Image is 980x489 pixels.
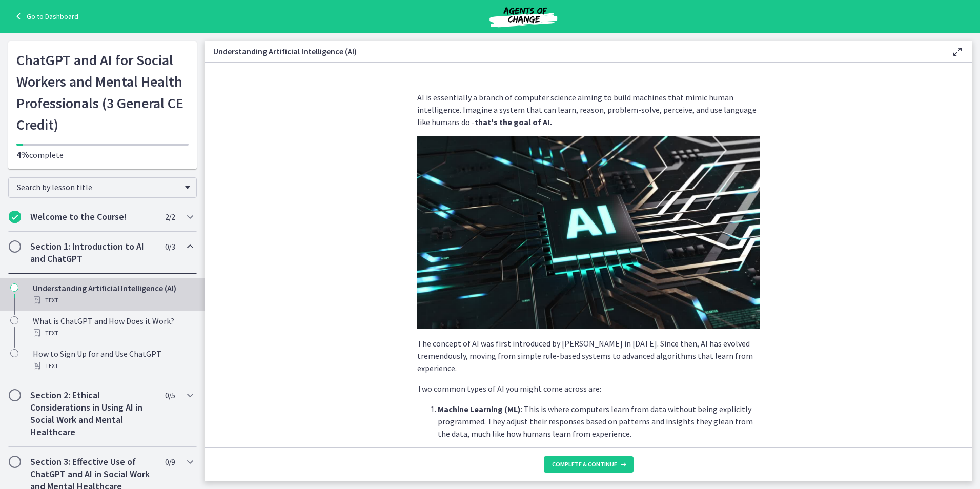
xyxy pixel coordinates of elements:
[8,177,197,198] div: Search by lesson title
[475,117,552,127] strong: that's the goal of AI.
[16,149,29,160] span: 4%
[438,404,521,414] strong: Machine Learning (ML)
[16,49,189,135] h1: ChatGPT and AI for Social Workers and Mental Health Professionals (3 General CE Credit)
[544,456,634,473] button: Complete & continue
[417,337,760,374] p: The concept of AI was first introduced by [PERSON_NAME] in [DATE]. Since then, AI has evolved tre...
[33,282,193,307] div: Understanding Artificial Intelligence (AI)
[33,315,193,339] div: What is ChatGPT and How Does it Work?
[17,182,180,192] span: Search by lesson title
[165,240,175,253] span: 0 / 3
[165,456,175,468] span: 0 / 9
[213,45,935,57] h3: Understanding Artificial Intelligence (AI)
[9,211,21,223] i: Completed
[33,360,193,372] div: Text
[552,460,617,468] span: Complete & continue
[417,382,760,395] p: Two common types of AI you might come across are:
[30,211,155,223] h2: Welcome to the Course!
[30,240,155,265] h2: Section 1: Introduction to AI and ChatGPT
[33,348,193,372] div: How to Sign Up for and Use ChatGPT
[462,4,585,29] img: Agents of Change
[417,91,760,128] p: AI is essentially a branch of computer science aiming to build machines that mimic human intellig...
[438,403,760,440] p: : This is where computers learn from data without being explicitly programmed. They adjust their ...
[417,136,760,329] img: Black_Minimalist_Modern_AI_Robot_Presentation_%281%29.png
[12,10,78,23] a: Go to Dashboard
[165,389,175,401] span: 0 / 5
[16,149,189,161] p: complete
[30,389,155,438] h2: Section 2: Ethical Considerations in Using AI in Social Work and Mental Healthcare
[165,211,175,223] span: 2 / 2
[33,327,193,339] div: Text
[33,294,193,307] div: Text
